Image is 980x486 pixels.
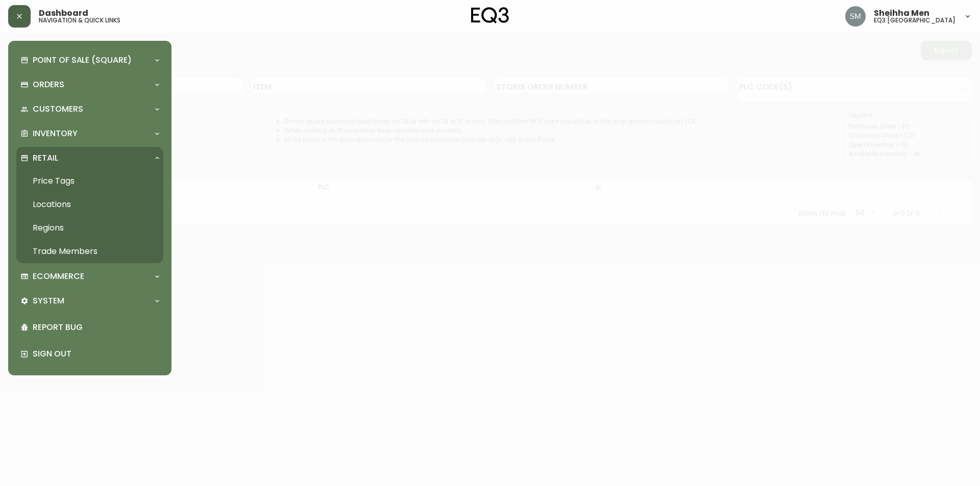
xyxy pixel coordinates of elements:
p: Orders [33,79,64,90]
p: System [33,295,64,306]
img: logo [471,7,509,23]
div: Ecommerce [16,265,163,288]
div: Retail [16,147,163,169]
div: Orders [16,73,163,96]
p: Customers [33,104,83,115]
p: Report Bug [33,322,159,333]
a: Price Tags [16,169,163,193]
p: Point of Sale (Square) [33,55,132,66]
a: Trade Members [16,240,163,263]
span: Sheihha Men [874,9,929,17]
img: cfa6f7b0e1fd34ea0d7b164297c1067f [845,6,866,27]
div: Inventory [16,122,163,145]
a: Regions [16,216,163,240]
p: Inventory [33,128,78,139]
h5: navigation & quick links [39,17,120,23]
div: Report Bug [16,314,163,341]
p: Ecommerce [33,271,84,282]
a: Locations [16,193,163,216]
div: Sign Out [16,341,163,367]
span: Dashboard [39,9,88,17]
div: System [16,290,163,312]
p: Retail [33,152,58,164]
div: Customers [16,98,163,120]
p: Sign Out [33,348,159,360]
h5: eq3 [GEOGRAPHIC_DATA] [874,17,955,23]
div: Point of Sale (Square) [16,49,163,71]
